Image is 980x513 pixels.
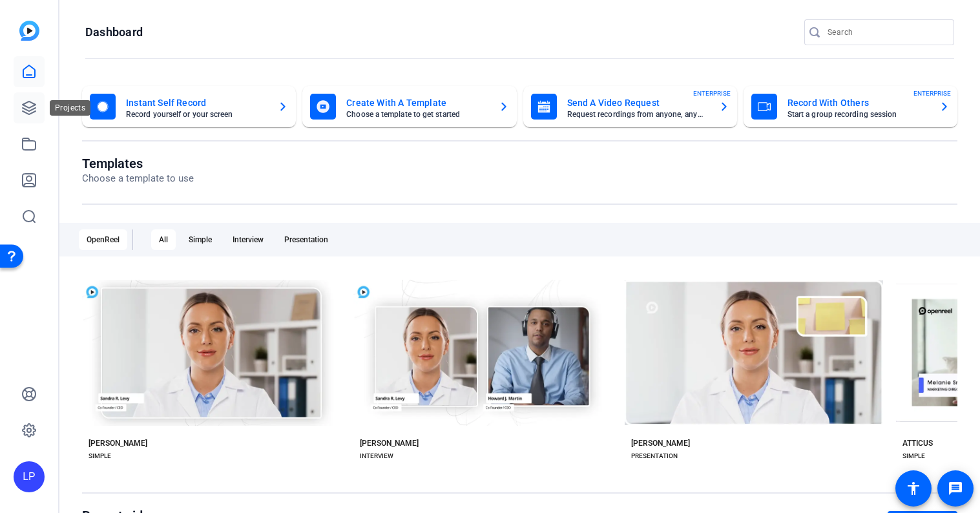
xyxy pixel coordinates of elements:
div: Simple [181,229,220,250]
mat-card-title: Instant Self Record [126,95,267,110]
div: [PERSON_NAME] [89,438,147,448]
p: Choose a template to use [82,171,194,186]
mat-icon: accessibility [906,481,921,496]
mat-card-subtitle: Request recordings from anyone, anywhere [567,110,709,118]
input: Search [828,25,944,40]
div: SIMPLE [902,451,925,461]
span: ENTERPRISE [693,89,731,98]
mat-card-subtitle: Record yourself or your screen [126,110,267,118]
div: [PERSON_NAME] [631,438,690,448]
h1: Dashboard [85,25,143,40]
div: OpenReel [79,229,127,250]
mat-card-title: Send A Video Request [567,95,709,110]
h1: Templates [82,156,194,171]
div: All [151,229,176,250]
button: Send A Video RequestRequest recordings from anyone, anywhereENTERPRISE [523,86,737,127]
div: [PERSON_NAME] [360,438,419,448]
mat-card-subtitle: Start a group recording session [787,110,929,118]
div: PRESENTATION [631,451,678,461]
mat-card-title: Record With Others [787,95,929,110]
div: INTERVIEW [360,451,393,461]
img: blue-gradient.svg [19,21,39,41]
div: SIMPLE [89,451,111,461]
button: Instant Self RecordRecord yourself or your screen [82,86,296,127]
div: ATTICUS [902,438,933,448]
mat-card-title: Create With A Template [346,95,488,110]
div: Presentation [276,229,336,250]
div: Projects [50,100,90,116]
button: Record With OthersStart a group recording sessionENTERPRISE [744,86,957,127]
button: Create With A TemplateChoose a template to get started [302,86,516,127]
mat-card-subtitle: Choose a template to get started [346,110,488,118]
div: LP [14,461,45,492]
mat-icon: message [948,481,963,496]
span: ENTERPRISE [913,89,951,98]
div: Interview [225,229,271,250]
